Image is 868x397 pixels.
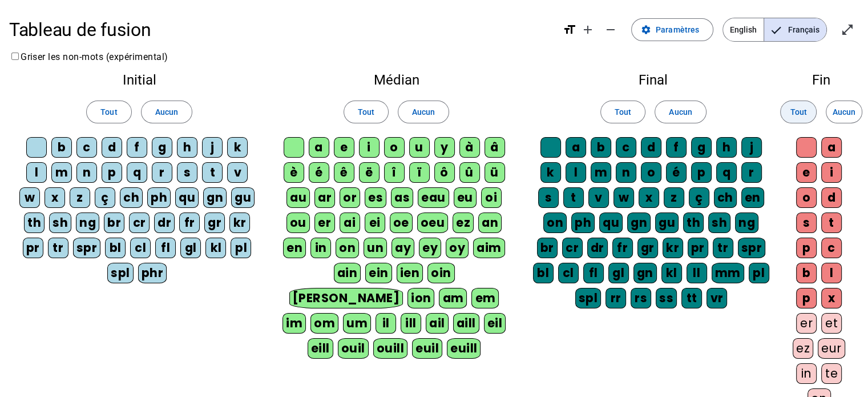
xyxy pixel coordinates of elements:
div: s [538,187,559,208]
div: h [716,137,737,158]
div: kl [661,263,682,283]
div: im [282,313,306,334]
div: bl [533,263,554,283]
span: Tout [100,105,117,119]
div: ouil [338,338,369,359]
div: aill [453,313,479,334]
div: kr [229,212,250,233]
div: spr [738,238,766,258]
div: ain [334,263,361,283]
div: gl [608,263,629,283]
div: in [796,363,817,384]
div: bl [105,238,126,258]
div: r [741,162,762,183]
mat-button-toggle-group: Language selection [722,18,827,42]
div: g [691,137,712,158]
div: th [24,212,45,233]
button: Paramètres [631,18,713,41]
div: k [540,162,561,183]
div: em [471,288,499,308]
div: p [102,162,122,183]
div: spl [575,288,601,308]
div: ei [365,212,385,233]
mat-icon: add [581,23,595,37]
div: ë [359,162,380,183]
div: ô [434,162,455,183]
div: t [563,187,584,208]
span: Tout [615,105,631,119]
div: c [821,238,842,258]
div: er [314,212,335,233]
div: x [45,187,65,208]
div: cl [130,238,151,258]
div: z [664,187,684,208]
div: ng [76,212,99,233]
div: rs [631,288,651,308]
mat-icon: remove [604,23,617,37]
div: t [821,212,842,233]
div: pr [23,238,43,258]
div: on [336,238,359,258]
div: ez [793,338,813,359]
div: ai [340,212,360,233]
div: p [691,162,712,183]
div: fl [583,263,604,283]
div: sh [49,212,71,233]
div: gu [655,212,679,233]
div: é [309,162,329,183]
div: au [286,187,310,208]
div: an [478,212,502,233]
div: a [566,137,586,158]
div: b [591,137,611,158]
h1: Tableau de fusion [9,11,554,48]
div: dr [154,212,175,233]
mat-icon: open_in_full [841,23,854,37]
div: ay [391,238,414,258]
div: oin [427,263,455,283]
div: as [391,187,413,208]
div: m [591,162,611,183]
div: g [152,137,172,158]
div: n [76,162,97,183]
div: qu [175,187,199,208]
div: cl [558,263,579,283]
div: pl [749,263,769,283]
div: ê [334,162,354,183]
div: phr [138,263,167,283]
div: o [641,162,661,183]
div: ein [365,263,392,283]
div: c [616,137,636,158]
div: a [309,137,329,158]
div: gn [203,187,227,208]
div: k [227,137,248,158]
button: Tout [780,101,817,123]
div: d [821,187,842,208]
span: Aucun [412,105,435,119]
div: br [104,212,124,233]
div: ion [407,288,435,308]
button: Tout [344,101,389,123]
div: ç [95,187,115,208]
span: Aucun [155,105,178,119]
div: or [340,187,360,208]
div: pr [688,238,708,258]
div: à [459,137,480,158]
button: Aucun [826,101,862,123]
label: Griser les non-mots (expérimental) [9,51,168,62]
div: kr [663,238,683,258]
div: rr [605,288,626,308]
div: mm [712,263,744,283]
div: ien [397,263,423,283]
input: Griser les non-mots (expérimental) [11,53,19,60]
div: ph [571,212,595,233]
div: î [384,162,405,183]
div: ouill [373,338,407,359]
div: euil [412,338,442,359]
div: ey [419,238,441,258]
div: â [485,137,505,158]
div: pl [231,238,251,258]
div: x [639,187,659,208]
span: Tout [358,105,374,119]
div: um [343,313,371,334]
div: aim [473,238,505,258]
